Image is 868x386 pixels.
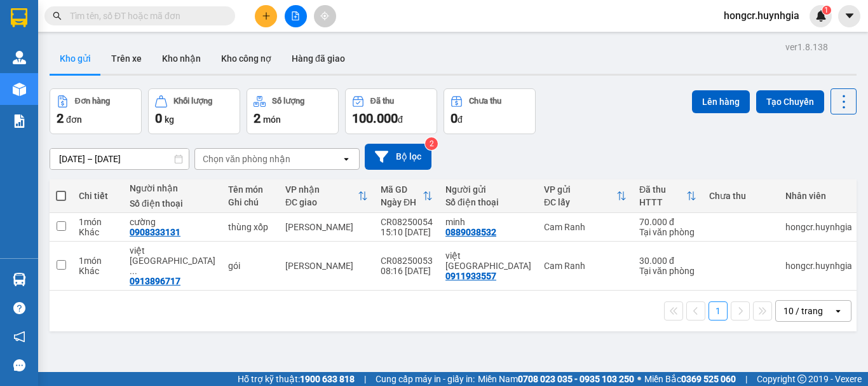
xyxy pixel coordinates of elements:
div: gói [228,261,273,271]
button: Hàng đã giao [281,43,355,74]
span: message [13,359,25,371]
button: file-add [285,5,307,27]
img: warehouse-icon [13,83,26,96]
span: đ [398,114,403,125]
strong: 0369 525 060 [681,374,736,384]
sup: 1 [822,6,831,15]
span: search [53,11,62,20]
span: file-add [291,11,300,20]
div: CR08250054 [381,217,433,227]
input: Tìm tên, số ĐT hoặc mã đơn [70,9,220,23]
div: 0911933557 [445,271,496,281]
div: việt nhật cam ranh [445,251,531,271]
div: CR08250053 [381,256,433,266]
div: [PERSON_NAME] [285,261,368,271]
div: Đơn hàng [75,97,110,106]
button: Trên xe [101,43,152,74]
div: hongcr.huynhgia [785,222,852,232]
div: Khác [79,266,117,276]
div: Chưa thu [469,97,501,106]
div: thùng xốp [228,222,273,232]
th: Toggle SortBy [374,179,439,213]
div: Người nhận [130,183,215,193]
span: copyright [797,375,806,383]
button: 1 [709,301,728,321]
button: aim [314,5,336,27]
div: ver 1.8.138 [785,40,828,54]
span: | [745,372,747,386]
span: 100.000 [352,111,398,126]
span: plus [262,11,271,20]
svg: open [341,154,351,164]
img: logo-vxr [11,8,27,27]
span: 0 [155,111,162,126]
span: hongcr.huynhgia [714,8,810,24]
span: 2 [57,111,64,126]
div: 30.000 đ [639,256,696,266]
div: Số điện thoại [445,197,531,207]
div: 1 món [79,217,117,227]
sup: 2 [425,137,438,150]
div: 15:10 [DATE] [381,227,433,237]
div: Tên món [228,184,273,195]
span: 0 [451,111,458,126]
div: Tại văn phòng [639,227,696,237]
div: Chưa thu [709,191,773,201]
div: 0908333131 [130,227,180,237]
div: việt nhật sài gòn [130,245,215,276]
img: warehouse-icon [13,273,26,286]
span: đ [458,114,463,125]
div: 08:16 [DATE] [381,266,433,276]
div: Số điện thoại [130,198,215,209]
div: Ghi chú [228,197,273,207]
span: kg [165,114,174,125]
button: Lên hàng [692,90,750,113]
span: | [364,372,366,386]
div: 0889038532 [445,227,496,237]
button: plus [255,5,277,27]
div: Đã thu [370,97,394,106]
div: ĐC giao [285,197,358,207]
button: caret-down [838,5,860,27]
span: ... [130,266,137,276]
img: solution-icon [13,114,26,128]
div: Nhân viên [785,191,852,201]
div: Mã GD [381,184,423,195]
div: VP nhận [285,184,358,195]
div: cường [130,217,215,227]
div: VP gửi [544,184,616,195]
div: [PERSON_NAME] [285,222,368,232]
div: Khác [79,227,117,237]
span: 1 [824,6,829,15]
div: 1 món [79,256,117,266]
button: Tạo Chuyến [756,90,824,113]
span: aim [320,11,329,20]
div: 10 / trang [783,305,823,317]
th: Toggle SortBy [279,179,374,213]
div: Khối lượng [173,97,212,106]
div: Cam Ranh [544,222,627,232]
span: 2 [254,111,261,126]
span: ⚪️ [637,376,641,382]
div: Chi tiết [79,191,117,201]
button: Đơn hàng2đơn [50,88,142,134]
div: 0913896717 [130,276,180,286]
strong: 1900 633 818 [300,374,355,384]
span: Hỗ trợ kỹ thuật: [238,372,355,386]
span: notification [13,331,25,343]
button: Kho công nợ [211,43,281,74]
svg: open [833,306,843,316]
div: 70.000 đ [639,217,696,227]
div: Tại văn phòng [639,266,696,276]
div: Chọn văn phòng nhận [203,153,290,165]
span: Miền Nam [478,372,634,386]
span: Miền Bắc [644,372,736,386]
span: Cung cấp máy in - giấy in: [376,372,475,386]
div: ĐC lấy [544,197,616,207]
button: Bộ lọc [365,144,431,170]
input: Select a date range. [50,149,189,169]
strong: 0708 023 035 - 0935 103 250 [518,374,634,384]
button: Số lượng2món [247,88,339,134]
button: Đã thu100.000đ [345,88,437,134]
button: Kho gửi [50,43,101,74]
